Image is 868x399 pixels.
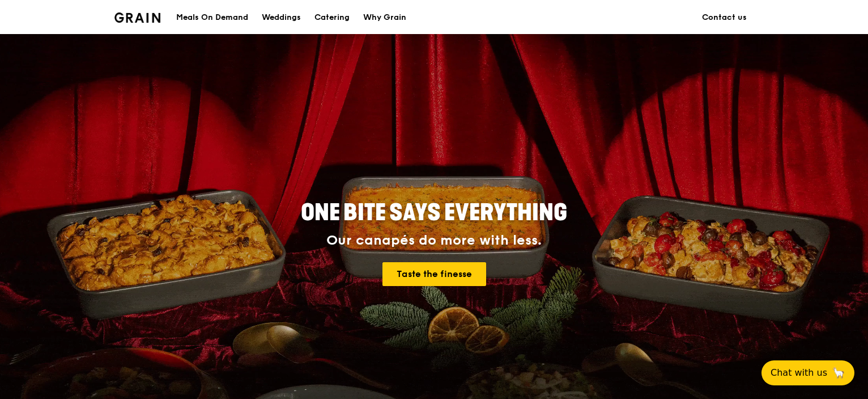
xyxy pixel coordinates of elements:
[832,366,845,380] span: 🦙
[255,1,308,35] a: Weddings
[771,366,827,380] span: Chat with us
[114,12,160,23] img: Grain
[363,1,406,35] div: Why Grain
[308,1,356,35] a: Catering
[176,1,248,35] div: Meals On Demand
[314,1,350,35] div: Catering
[230,233,638,249] div: Our canapés do more with less.
[301,199,567,226] span: ONE BITE SAYS EVERYTHING
[761,360,854,385] button: Chat with us🦙
[382,262,486,286] a: Taste the finesse
[262,1,301,35] div: Weddings
[695,1,754,35] a: Contact us
[356,1,413,35] a: Why Grain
